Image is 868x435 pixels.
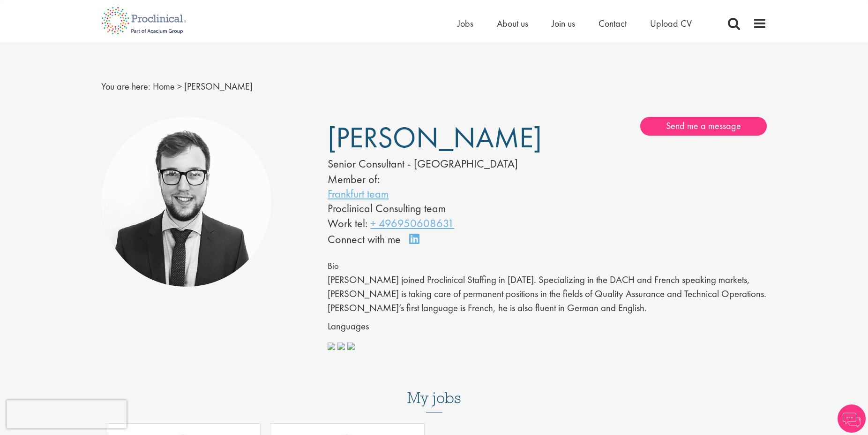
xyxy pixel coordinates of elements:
img: Spanish.png [337,343,345,350]
a: Send me a message [640,117,767,136]
a: Frankfurt team [328,186,389,201]
span: [PERSON_NAME] [184,80,253,92]
span: > [177,80,182,92]
a: Contact [599,17,627,30]
div: Senior Consultant - [GEOGRAPHIC_DATA] [328,156,519,172]
iframe: reCAPTCHA [7,400,127,428]
span: Bio [328,260,339,272]
a: breadcrumb link [153,80,175,92]
span: [PERSON_NAME] [328,119,542,156]
img: Chatbot [838,404,866,433]
img: English.png [347,343,355,350]
p: Languages [328,320,767,334]
a: Upload CV [650,17,692,30]
img: Antoine Mortiaux [101,117,271,287]
span: You are here: [101,80,150,92]
img: French.png [328,343,335,350]
label: Member of: [328,172,380,186]
a: Jobs [457,17,473,30]
a: About us [497,17,528,30]
li: Proclinical Consulting team [328,201,519,215]
a: Join us [552,17,575,30]
p: [PERSON_NAME] joined Proclinical Staffing in [DATE]. Specializing in the DACH and French speaking... [328,273,767,315]
span: Work tel: [328,216,367,230]
a: + 496950608631 [370,216,454,230]
h3: My jobs [101,390,767,406]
